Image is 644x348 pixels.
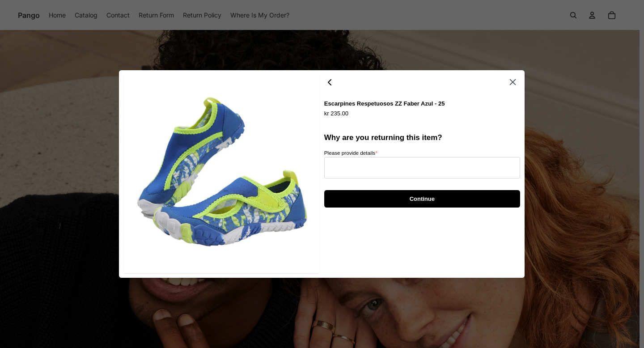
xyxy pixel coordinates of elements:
p: kr 235.00 [324,109,445,118]
img: zapatillas-respetuosas-zz-faber-azul-kukinos.webp [127,78,317,268]
span: Continue [410,191,435,207]
label: Please provide details [324,149,377,157]
button: Continue [324,190,520,208]
h2: Why are you returning this item? [324,133,520,143]
p: Escarpines Respetuosos ZZ Faber Azul - 25 [324,99,445,108]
